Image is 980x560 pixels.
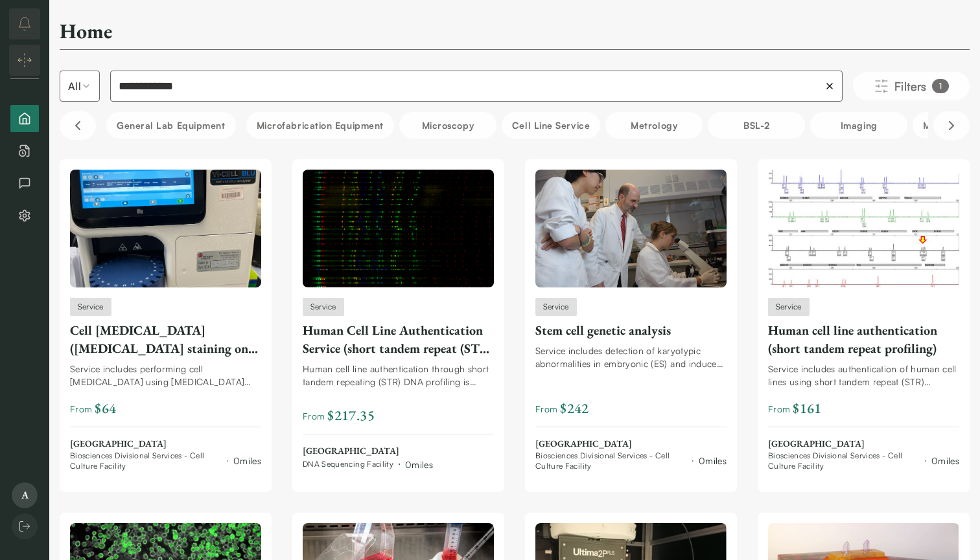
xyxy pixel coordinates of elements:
button: Log out [12,513,38,539]
button: Scroll left [60,111,96,140]
div: Stem cell genetic analysis [535,321,727,339]
button: Home [10,105,39,132]
button: Imaging [810,112,907,139]
button: Microscopy [399,112,496,139]
img: Stem cell genetic analysis [535,170,727,287]
span: Service [310,301,336,313]
div: 0 miles [233,454,261,467]
img: Human Cell Line Authentication Service (short tandem repeat (STR) DNA profiling) [303,170,494,287]
button: Settings [10,202,39,229]
div: Service includes authentication of human cell lines using short tandem repeat (STR) profiling (DN... [768,363,959,388]
div: Human Cell Line Authentication Service (short tandem repeat (STR) DNA profiling) [303,321,494,357]
div: Settings sub items [10,202,39,229]
button: notifications [9,8,40,39]
span: [GEOGRAPHIC_DATA] [535,438,727,451]
span: Biosciences Divisional Services - Cell Culture Facility [768,451,920,471]
span: DNA Sequencing Facility [303,459,393,469]
button: Metrology [605,112,703,139]
button: General Lab equipment [106,112,236,139]
button: Bookings [10,137,39,164]
div: 0 miles [405,458,433,471]
button: Messages [10,170,39,197]
span: Service [543,301,569,313]
a: Stem cell genetic analysisServiceStem cell genetic analysisService includes detection of karyotyp... [535,170,727,471]
a: Human Cell Line Authentication Service (short tandem repeat (STR) DNA profiling)ServiceHuman Cell... [303,170,494,471]
div: Cell [MEDICAL_DATA] ([MEDICAL_DATA] staining on [PERSON_NAME] Vi-CELL BLU) [70,321,261,357]
span: A [12,482,38,508]
button: Cell line service [502,112,600,139]
div: Service includes performing cell [MEDICAL_DATA] using [MEDICAL_DATA] staining on the [PERSON_NAME... [70,363,261,388]
div: Human cell line authentication through short tandem repeating (STR) DNA profiling is available to... [303,363,494,388]
button: Select listing type [60,71,100,102]
div: 1 [932,79,949,93]
span: $ 217.35 [327,406,374,426]
span: Filters [894,77,927,95]
span: From [535,399,589,419]
div: Human cell line authentication (short tandem repeat profiling) [768,321,959,357]
span: [GEOGRAPHIC_DATA] [303,445,433,458]
span: [GEOGRAPHIC_DATA] [768,438,959,451]
span: Biosciences Divisional Services - Cell Culture Facility [535,451,687,471]
span: [GEOGRAPHIC_DATA] [70,438,261,451]
img: Cell viability assay (trypan blue staining on Beckman Vi-CELL BLU) [70,170,261,287]
button: Scroll right [933,111,970,140]
button: Filters [853,72,970,100]
span: From [70,399,116,419]
span: Service [776,301,802,313]
span: From [303,406,375,426]
span: $ 161 [793,399,821,419]
span: Biosciences Divisional Services - Cell Culture Facility [70,451,222,471]
span: $ 64 [95,399,116,419]
button: Expand/Collapse sidebar [9,45,40,76]
button: BSL-2 [708,112,805,139]
h2: Home [60,18,112,44]
span: Service [78,301,104,313]
img: Human cell line authentication (short tandem repeat profiling) [768,170,959,287]
a: Cell viability assay (trypan blue staining on Beckman Vi-CELL BLU)ServiceCell [MEDICAL_DATA] ([ME... [70,170,261,471]
div: Service includes detection of karyotypic abnormalities in embryonic (ES) and induced pluripotent ... [535,344,727,370]
div: 0 miles [699,454,727,467]
span: $ 242 [560,399,589,419]
button: Microfabrication Equipment [246,112,394,139]
span: From [768,399,822,419]
a: Human cell line authentication (short tandem repeat profiling)ServiceHuman cell line authenticati... [768,170,959,471]
div: 0 miles [931,454,959,467]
